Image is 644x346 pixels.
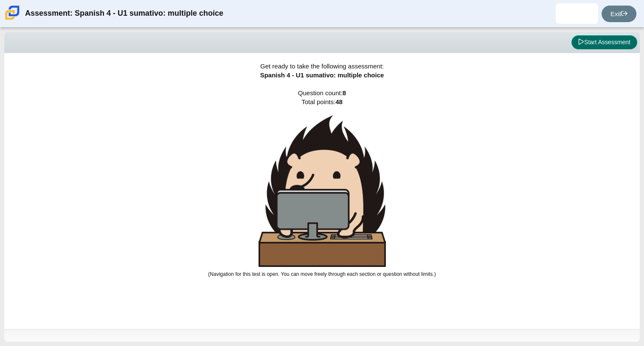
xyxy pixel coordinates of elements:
b: 8 [343,89,346,96]
div: Assessment: Spanish 4 - U1 sumativo: multiple choice [25,3,223,24]
b: 48 [335,98,343,105]
span: Spanish 4 - U1 sumativo: multiple choice [260,71,384,79]
button: Start Assessment [571,35,637,50]
small: (Navigation for this test is open. You can move freely through each section or question without l... [208,271,436,277]
span: Get ready to take the following assessment: [260,62,384,70]
a: Carmen School of Science & Technology [3,16,21,23]
span: Question count: Total points: [208,89,436,277]
img: Carmen School of Science & Technology [3,4,21,22]
img: nalia.guelhernande.CjCGxy [570,7,584,20]
a: Exit [602,6,636,22]
img: hedgehog-behind-computer-large.png [259,115,386,267]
